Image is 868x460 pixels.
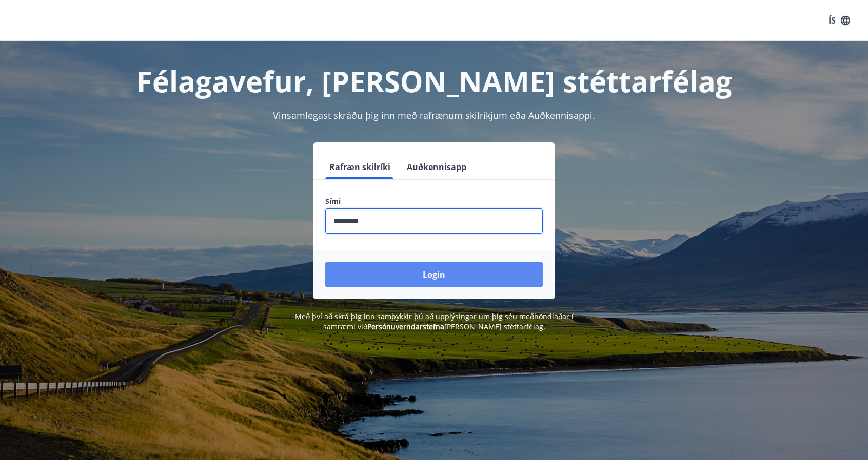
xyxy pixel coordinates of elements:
h1: Félagavefur, [PERSON_NAME] stéttarfélag [77,61,791,100]
button: ÍS [823,11,856,30]
span: Vinsamlegast skráðu þig inn með rafrænum skilríkjum eða Auðkennisappi. [273,109,595,121]
a: Persónuverndarstefna [367,322,444,331]
button: Rafræn skilríki [325,155,394,179]
label: Sími [325,196,543,206]
button: Auðkennisapp [403,155,470,179]
button: Login [325,262,543,287]
span: Með því að skrá þig inn samþykkir þú að upplýsingar um þig séu meðhöndlaðar í samræmi við [PERSON... [295,311,574,331]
